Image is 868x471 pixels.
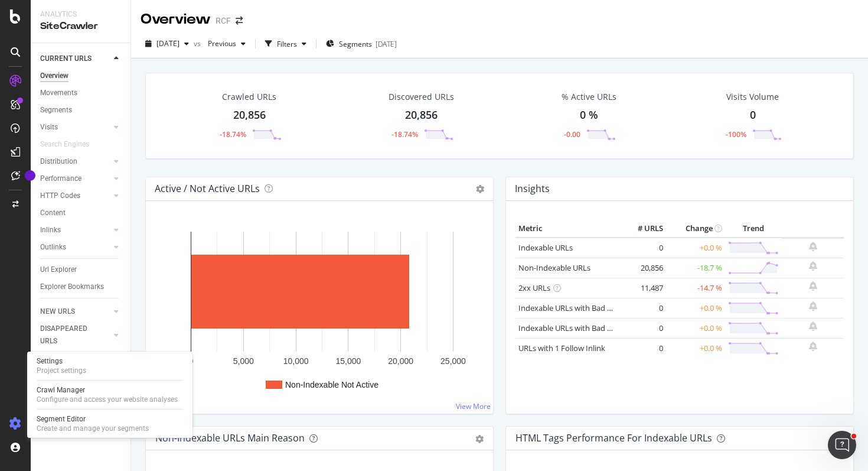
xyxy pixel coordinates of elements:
[40,207,122,219] a: Content
[37,366,86,375] div: Project settings
[203,34,250,53] button: Previous
[580,108,598,123] div: 0 %
[283,356,309,366] text: 10,000
[339,39,372,49] span: Segments
[155,220,484,404] div: A chart.
[25,170,35,181] div: Tooltip anchor
[40,173,110,185] a: Performance
[236,17,243,25] div: arrow-right-arrow-left
[518,303,617,313] a: Indexable URLs with Bad H1
[40,53,110,65] a: CURRENT URLS
[518,242,573,253] a: Indexable URLs
[321,34,402,53] button: Segments[DATE]
[666,258,725,278] td: -18.7 %
[40,264,77,276] div: Url Explorer
[619,318,666,338] td: 0
[809,321,817,331] div: bell-plus
[37,414,149,424] div: Segment Editor
[564,129,580,139] div: -0.00
[40,281,104,293] div: Explorer Bookmarks
[619,258,666,278] td: 20,856
[666,220,725,238] th: Change
[518,262,590,273] a: Non-Indexable URLs
[37,356,86,366] div: Settings
[389,91,454,103] div: Discovered URLs
[40,87,122,99] a: Movements
[619,298,666,318] td: 0
[809,342,817,351] div: bell-plus
[666,338,725,358] td: +0.0 %
[40,264,122,276] a: Url Explorer
[515,181,550,197] h4: Insights
[518,343,605,353] a: URLs with 1 Follow Inlink
[222,91,276,103] div: Crawled URLs
[40,20,121,33] div: SiteCrawler
[233,108,266,123] div: 20,856
[233,356,254,366] text: 5,000
[40,9,121,20] div: Analytics
[725,220,782,238] th: Trend
[40,104,122,116] a: Segments
[388,356,413,366] text: 20,000
[32,384,188,405] a: Crawl ManagerConfigure and access your website analyses
[155,181,260,197] h4: Active / Not Active URLs
[40,70,122,82] a: Overview
[141,34,194,53] button: [DATE]
[40,241,110,254] a: Outlinks
[456,401,491,411] a: View More
[518,282,550,293] a: 2xx URLs
[40,281,122,293] a: Explorer Bookmarks
[475,435,484,443] div: gear
[750,108,756,123] div: 0
[619,278,666,298] td: 11,487
[40,323,100,347] div: DISAPPEARED URLS
[515,220,619,238] th: Metric
[40,207,66,219] div: Content
[726,129,746,139] div: -100%
[40,138,89,151] div: Search Engines
[809,261,817,271] div: bell-plus
[518,323,647,333] a: Indexable URLs with Bad Description
[37,395,178,404] div: Configure and access your website analyses
[40,323,110,347] a: DISAPPEARED URLS
[809,242,817,251] div: bell-plus
[666,298,725,318] td: +0.0 %
[40,155,110,168] a: Distribution
[828,431,856,459] iframe: Intercom live chat
[619,338,666,358] td: 0
[40,121,58,134] div: Visits
[40,53,92,65] div: CURRENT URLS
[391,129,418,139] div: -18.74%
[40,104,72,116] div: Segments
[666,318,725,338] td: +0.0 %
[32,355,188,376] a: SettingsProject settings
[40,138,101,151] a: Search Engines
[40,155,77,168] div: Distribution
[141,9,211,30] div: Overview
[40,306,75,318] div: NEW URLS
[726,91,779,103] div: Visits Volume
[277,39,297,49] div: Filters
[40,173,81,185] div: Performance
[405,108,438,123] div: 20,856
[32,413,188,434] a: Segment EditorCreate and manage your segments
[220,129,246,139] div: -18.74%
[619,220,666,238] th: # URLS
[260,34,311,53] button: Filters
[40,224,61,236] div: Inlinks
[40,87,77,99] div: Movements
[40,70,68,82] div: Overview
[40,241,66,254] div: Outlinks
[666,278,725,298] td: -14.7 %
[37,424,149,433] div: Create and manage your segments
[335,356,361,366] text: 15,000
[40,306,110,318] a: NEW URLS
[156,38,180,48] span: 2025 Sep. 6th
[440,356,466,366] text: 25,000
[666,238,725,258] td: +0.0 %
[376,39,397,49] div: [DATE]
[155,432,305,444] div: Non-Indexable URLs Main Reason
[619,238,666,258] td: 0
[40,121,110,134] a: Visits
[476,185,484,193] i: Options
